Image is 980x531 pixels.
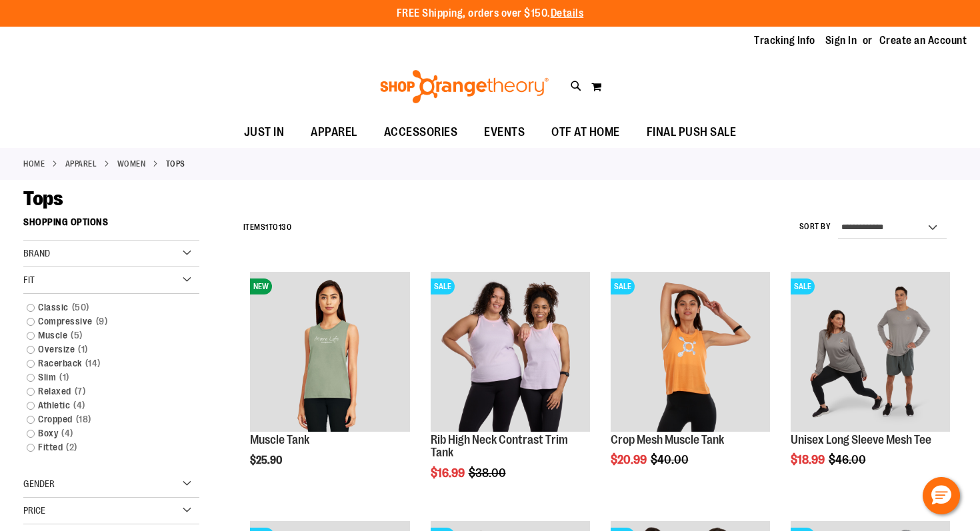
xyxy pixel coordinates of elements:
[829,453,868,466] span: $46.00
[611,433,724,446] a: Crop Mesh Muscle Tank
[647,117,737,147] span: FINAL PUSH SALE
[250,272,409,431] img: Muscle Tank
[63,440,81,454] span: 2
[611,272,770,433] a: Crop Mesh Muscle Tank primary imageSALE
[166,158,185,170] strong: Tops
[82,356,104,370] span: 14
[20,342,189,356] a: Oversize1
[20,370,189,384] a: Slim1
[265,223,269,232] span: 1
[431,433,568,460] a: Rib High Neck Contrast Trim Tank
[73,412,95,426] span: 18
[117,158,146,170] a: WOMEN
[23,274,35,285] span: Fit
[484,117,525,147] span: EVENTS
[469,466,508,480] span: $38.00
[23,211,199,241] strong: Shopping Options
[784,265,957,500] div: product
[604,265,777,500] div: product
[69,300,93,314] span: 50
[397,6,584,21] p: FREE Shipping, orders over $150.
[551,7,584,19] a: Details
[431,272,590,433] a: Rib Tank w/ Contrast Binding primary imageSALE
[56,370,73,384] span: 1
[20,314,189,328] a: Compressive9
[424,265,597,514] div: product
[611,272,770,431] img: Crop Mesh Muscle Tank primary image
[23,478,55,489] span: Gender
[250,278,272,294] span: NEW
[243,217,292,238] h2: Items to
[431,272,590,431] img: Rib Tank w/ Contrast Binding primary image
[70,398,89,412] span: 4
[633,117,750,148] a: FINAL PUSH SALE
[20,398,189,412] a: Athletic4
[71,384,89,398] span: 7
[279,223,292,232] span: 130
[471,117,538,148] a: EVENTS
[23,158,45,170] a: Home
[93,314,111,328] span: 9
[754,33,815,48] a: Tracking Info
[20,426,189,440] a: Boxy4
[611,278,635,294] span: SALE
[20,300,189,314] a: Classic50
[23,248,50,259] span: Brand
[20,384,189,398] a: Relaxed7
[75,342,91,356] span: 1
[791,272,950,433] a: Unisex Long Sleeve Mesh Tee primary imageSALE
[431,466,467,480] span: $16.99
[611,453,649,466] span: $20.99
[431,278,455,294] span: SALE
[250,272,409,433] a: Muscle TankNEW
[538,117,633,148] a: OTF AT HOME
[23,505,45,516] span: Price
[297,117,371,147] a: APPAREL
[20,412,189,426] a: Cropped18
[20,328,189,342] a: Muscle5
[879,33,967,48] a: Create an Account
[384,117,458,147] span: ACCESSORIES
[244,117,285,147] span: JUST IN
[791,278,815,294] span: SALE
[243,265,416,500] div: product
[551,117,620,147] span: OTF AT HOME
[23,187,63,210] span: Tops
[311,117,357,147] span: APPAREL
[20,356,189,370] a: Racerback14
[651,453,691,466] span: $40.00
[67,328,86,342] span: 5
[923,477,960,514] button: Hello, have a question? Let’s chat.
[791,272,950,431] img: Unisex Long Sleeve Mesh Tee primary image
[20,440,189,454] a: Fitted2
[65,158,97,170] a: APPAREL
[231,117,298,148] a: JUST IN
[825,33,857,48] a: Sign In
[378,70,551,103] img: Shop Orangetheory
[371,117,471,148] a: ACCESSORIES
[799,221,831,233] label: Sort By
[58,426,77,440] span: 4
[250,454,284,466] span: $25.90
[791,433,931,446] a: Unisex Long Sleeve Mesh Tee
[791,453,827,466] span: $18.99
[250,433,309,446] a: Muscle Tank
